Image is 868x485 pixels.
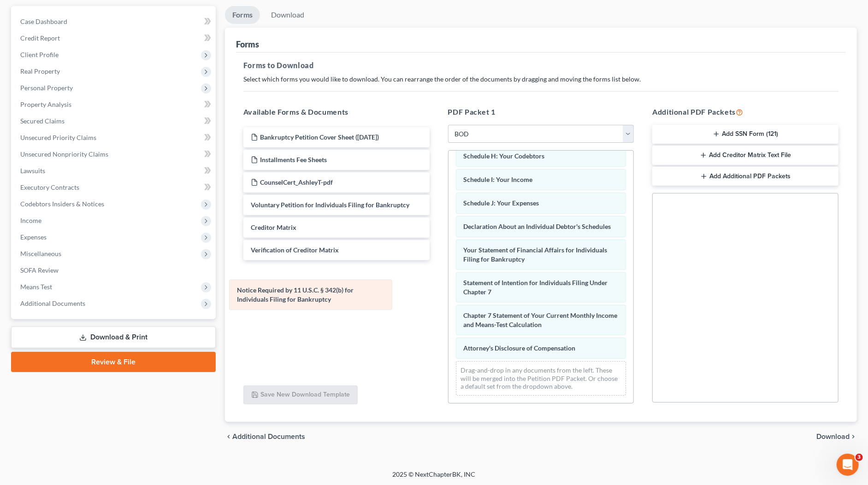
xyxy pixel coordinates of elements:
[464,199,539,207] span: Schedule J: Your Expenses
[20,283,52,291] span: Means Test
[464,152,545,160] span: Schedule H: Your Codebtors
[856,454,863,461] span: 3
[20,100,71,108] span: Property Analysis
[260,156,327,164] span: Installments Fee Sheets
[225,6,260,24] a: Forms
[20,183,79,191] span: Executory Contracts
[20,67,60,75] span: Real Property
[20,299,85,307] span: Additional Documents
[464,246,608,263] span: Your Statement of Financial Affairs for Individuals Filing for Bankruptcy
[251,246,339,254] span: Verification of Creditor Matrix
[20,150,108,158] span: Unsecured Nonpriority Claims
[13,146,216,163] a: Unsecured Nonpriority Claims
[652,167,838,186] button: Add Additional PDF Packets
[11,352,216,372] a: Review & File
[837,454,859,476] iframe: Intercom live chat
[243,386,358,405] button: Save New Download Template
[20,51,59,58] span: Client Profile
[850,433,857,440] i: chevron_right
[20,34,60,42] span: Credit Report
[225,433,305,440] a: chevron_left Additional Documents
[264,6,312,24] a: Download
[20,134,96,141] span: Unsecured Priority Claims
[20,18,67,25] span: Case Dashboard
[13,30,216,47] a: Credit Report
[13,113,216,129] a: Secured Claims
[20,117,65,125] span: Secured Claims
[464,175,533,183] span: Schedule I: Your Income
[13,129,216,146] a: Unsecured Priority Claims
[243,75,838,84] p: Select which forms you would like to download. You can rearrange the order of the documents by dr...
[448,106,634,117] h5: PDF Packet 1
[260,178,333,186] span: CounselCert_AshleyT-pdf
[464,222,611,230] span: Declaration About an Individual Debtor's Schedules
[464,279,608,296] span: Statement of Intention for Individuals Filing Under Chapter 7
[251,223,296,231] span: Creditor Matrix
[243,60,838,71] h5: Forms to Download
[464,344,576,352] span: Attorney's Disclosure of Compensation
[20,216,41,224] span: Income
[20,84,73,92] span: Personal Property
[11,327,216,348] a: Download & Print
[652,146,838,165] button: Add Creditor Matrix Text File
[20,250,61,257] span: Miscellaneous
[232,433,305,440] span: Additional Documents
[20,167,45,175] span: Lawsuits
[13,13,216,30] a: Case Dashboard
[13,96,216,113] a: Property Analysis
[456,361,626,396] div: Drag-and-drop in any documents from the left. These will be merged into the Petition PDF Packet. ...
[13,262,216,279] a: SOFA Review
[652,106,838,117] h5: Additional PDF Packets
[652,125,838,144] button: Add SSN Form (121)
[464,311,618,328] span: Chapter 7 Statement of Your Current Monthly Income and Means-Test Calculation
[236,39,259,50] div: Forms
[20,266,59,274] span: SOFA Review
[260,133,379,141] span: Bankruptcy Petition Cover Sheet ([DATE])
[225,433,232,440] i: chevron_left
[243,106,430,117] h5: Available Forms & Documents
[20,233,47,241] span: Expenses
[816,433,850,440] span: Download
[816,433,857,440] button: Download chevron_right
[13,163,216,179] a: Lawsuits
[237,286,354,303] span: Notice Required by 11 U.S.C. § 342(b) for Individuals Filing for Bankruptcy
[20,200,104,208] span: Codebtors Insiders & Notices
[13,179,216,196] a: Executory Contracts
[251,201,409,209] span: Voluntary Petition for Individuals Filing for Bankruptcy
